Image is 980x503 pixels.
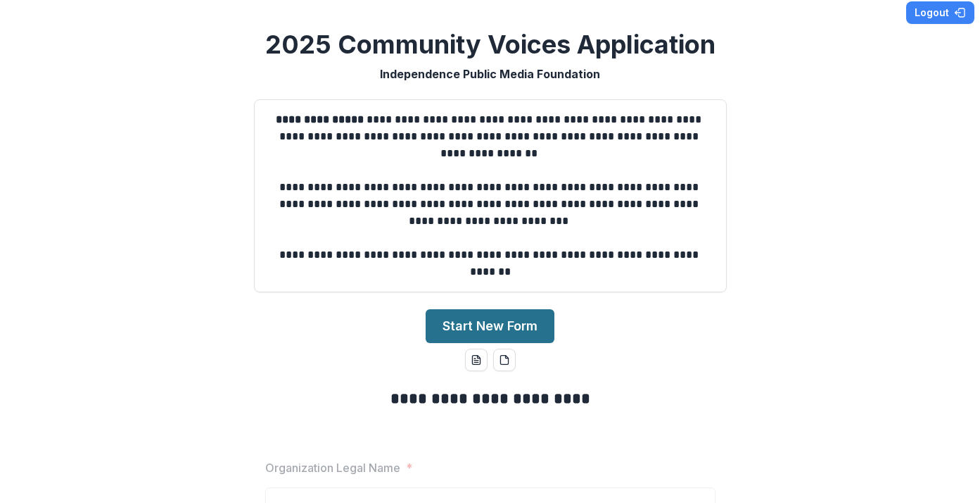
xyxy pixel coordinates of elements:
[265,30,715,60] h2: 2025 Community Voices Application
[265,459,400,476] p: Organization Legal Name
[426,309,554,343] button: Start New Form
[493,349,516,371] button: pdf-download
[380,66,600,82] p: Independence Public Media Foundation
[906,1,974,24] button: Logout
[465,349,488,371] button: word-download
